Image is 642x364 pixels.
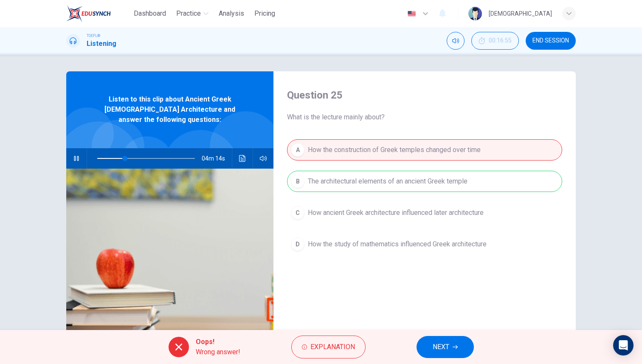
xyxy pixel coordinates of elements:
div: Mute [447,32,465,50]
button: 00:16:55 [471,32,519,50]
h1: Listening [87,39,116,49]
span: Listen to this clip about Ancient Greek [DEMOGRAPHIC_DATA] Architecture and answer the following ... [94,94,246,125]
span: Pricing [254,8,275,19]
button: Practice [173,6,212,21]
span: Explanation [310,341,355,353]
span: END SESSION [532,37,569,44]
div: Open Intercom Messenger [613,335,634,356]
span: 00:16:55 [489,37,512,44]
button: NEXT [417,336,474,358]
button: Click to see the audio transcription [236,148,249,169]
button: Pricing [251,6,279,21]
span: Oops! [196,337,240,347]
button: Explanation [291,336,366,358]
span: TOEFL® [87,33,100,39]
span: Wrong answer! [196,347,240,357]
span: Practice [176,8,201,19]
span: Dashboard [134,8,166,19]
a: EduSynch logo [66,5,130,22]
span: 04m 14s [202,148,232,169]
img: en [406,11,417,17]
span: NEXT [433,341,449,353]
span: Analysis [219,8,244,19]
div: Hide [471,32,519,50]
button: Analysis [215,6,248,21]
div: [DEMOGRAPHIC_DATA] [489,8,552,19]
button: END SESSION [526,32,576,50]
span: What is the lecture mainly about? [287,112,562,122]
button: Dashboard [130,6,169,21]
img: Profile picture [468,7,482,20]
h4: Question 25 [287,88,562,102]
img: EduSynch logo [66,5,111,22]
